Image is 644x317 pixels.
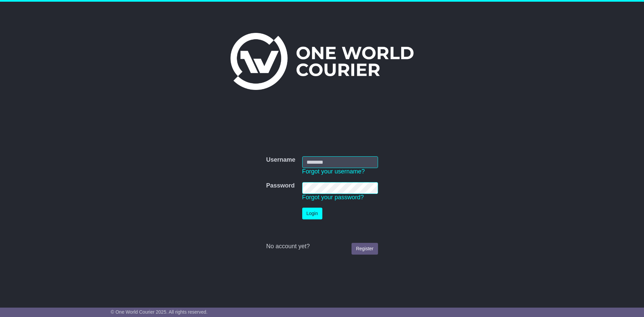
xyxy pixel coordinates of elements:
span: © One World Courier 2025. All rights reserved. [111,309,208,315]
button: Login [302,208,322,219]
a: Forgot your password? [302,194,364,201]
label: Password [266,182,294,190]
a: Register [352,243,378,255]
label: Username [266,156,295,164]
div: No account yet? [266,243,378,250]
a: Forgot your username? [302,168,365,175]
img: One World [230,33,414,90]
